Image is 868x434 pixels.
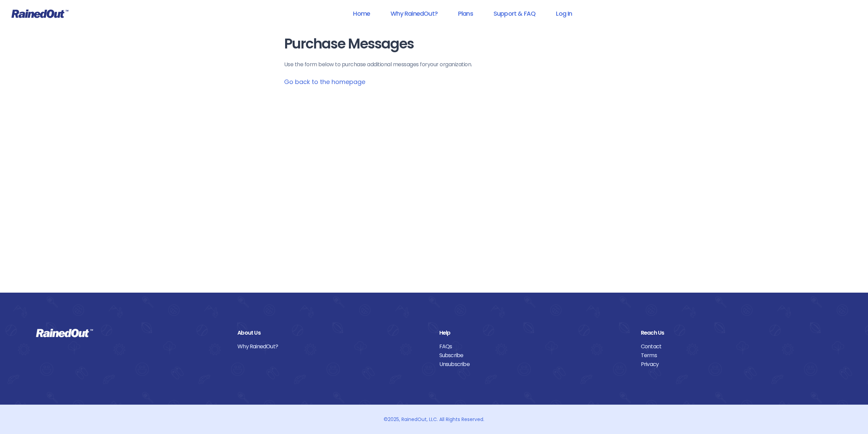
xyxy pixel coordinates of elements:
a: Terms [641,351,832,360]
h1: Purchase Messages [284,36,584,52]
div: Help [439,328,631,337]
a: Unsubscribe [439,360,631,369]
a: Privacy [641,360,832,369]
div: About Us [237,328,429,337]
a: Subscribe [439,351,631,360]
a: Go back to the homepage [284,78,365,86]
a: Contact [641,342,832,351]
div: Reach Us [641,328,832,337]
a: Support & FAQ [485,6,544,21]
a: FAQs [439,342,631,351]
a: Home [344,6,379,21]
a: Why RainedOut? [382,6,446,21]
a: Plans [449,6,482,21]
a: Log In [547,6,581,21]
p: Use the form below to purchase additional messages for your organization . [284,60,584,69]
a: Why RainedOut? [237,342,429,351]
